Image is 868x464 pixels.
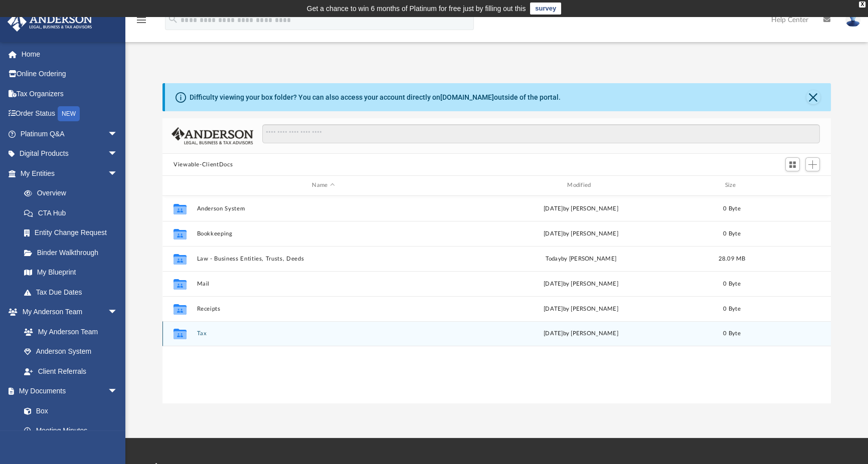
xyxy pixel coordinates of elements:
a: CTA Hub [14,203,133,223]
button: Tax [197,330,450,337]
div: id [756,181,826,190]
a: Home [7,44,133,64]
div: close [859,2,865,8]
a: My Blueprint [14,263,128,283]
span: today [546,256,561,261]
div: [DATE] by [PERSON_NAME] [454,204,708,213]
button: Add [805,157,820,171]
div: NEW [58,106,80,121]
div: Difficulty viewing your box folder? You can also access your account directly on outside of the p... [190,92,561,103]
span: 0 Byte [723,306,741,311]
a: My Entitiesarrow_drop_down [7,163,133,183]
div: Get a chance to win 6 months of Platinum for free just by filling out this [307,3,526,15]
i: search [167,14,179,25]
button: Viewable-ClientDocs [173,160,233,169]
div: [DATE] by [PERSON_NAME] [454,329,708,338]
div: Name [197,181,450,190]
div: [DATE] by [PERSON_NAME] [454,279,708,288]
button: Switch to Grid View [785,157,800,171]
a: My Anderson Team [14,322,123,342]
span: arrow_drop_down [108,124,128,144]
input: Search files and folders [262,124,820,143]
button: Bookkeeping [197,230,450,237]
button: Receipts [197,306,450,312]
span: arrow_drop_down [108,381,128,402]
a: My Documentsarrow_drop_down [7,381,128,401]
a: Box [14,401,123,421]
a: survey [530,3,561,15]
a: My Anderson Teamarrow_drop_down [7,302,128,322]
img: Anderson Advisors Platinum Portal [5,12,95,32]
span: arrow_drop_down [108,163,128,184]
button: Mail [197,281,450,287]
a: Binder Walkthrough [14,243,133,263]
a: Meeting Minutes [14,421,128,441]
span: 28.09 MB [718,256,745,261]
button: Law - Business Entities, Trusts, Deeds [197,256,450,262]
button: Close [806,90,820,104]
a: [DOMAIN_NAME] [440,93,494,101]
a: Anderson System [14,342,128,362]
span: arrow_drop_down [108,302,128,323]
span: 0 Byte [723,281,741,286]
div: grid [162,196,831,403]
div: [DATE] by [PERSON_NAME] [454,229,708,238]
a: Entity Change Request [14,223,133,243]
div: by [PERSON_NAME] [454,254,708,263]
a: Order StatusNEW [7,104,133,124]
div: [DATE] by [PERSON_NAME] [454,304,708,313]
a: Digital Productsarrow_drop_down [7,144,133,164]
span: 0 Byte [723,205,741,211]
i: menu [135,14,147,26]
a: Tax Organizers [7,84,133,104]
a: Online Ordering [7,64,133,84]
div: id [167,181,192,190]
span: arrow_drop_down [108,144,128,164]
div: Size [712,181,752,190]
div: Modified [454,181,708,190]
a: Client Referrals [14,361,128,381]
a: menu [135,19,147,26]
button: Anderson System [197,205,450,212]
img: User Pic [845,13,860,27]
a: Platinum Q&Aarrow_drop_down [7,124,133,144]
span: 0 Byte [723,230,741,236]
span: 0 Byte [723,331,741,336]
a: Overview [14,183,133,203]
a: Tax Due Dates [14,282,133,302]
